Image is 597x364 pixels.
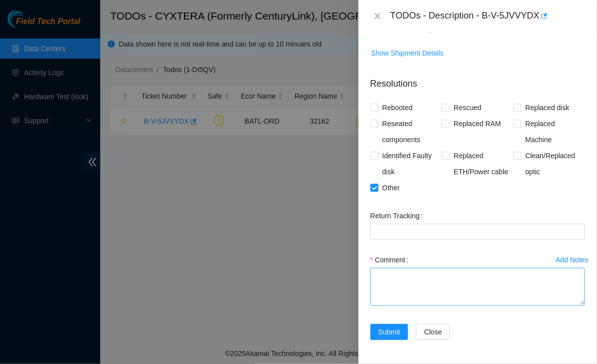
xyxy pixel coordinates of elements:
[370,69,585,91] p: Resolutions
[450,148,513,180] span: Replaced ETH/Power cable
[424,326,442,337] span: Close
[390,8,585,24] div: TODOs - Description - B-V-5JVVYDX
[370,12,384,21] button: Close
[370,224,585,240] input: Return Tracking
[521,100,573,116] span: Replaced disk
[378,326,401,337] span: Submit
[521,148,585,180] span: Clean/Replaced optic
[371,48,444,59] span: Show Shipment Details
[370,324,409,340] button: Submit
[416,324,450,340] button: Close
[371,45,445,61] button: Show Shipment Details
[378,116,442,148] span: Reseated components
[370,252,413,268] label: Comment
[521,116,585,148] span: Replaced Machine
[370,268,585,306] textarea: Comment
[450,100,485,116] span: Rescued
[555,252,589,268] button: Add Notes
[378,180,404,196] span: Other
[378,100,417,116] span: Rebooted
[373,12,381,20] span: close
[370,208,427,224] label: Return Tracking
[450,116,505,132] span: Replaced RAM
[556,256,588,263] div: Add Notes
[378,148,442,180] span: Identified Faulty disk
